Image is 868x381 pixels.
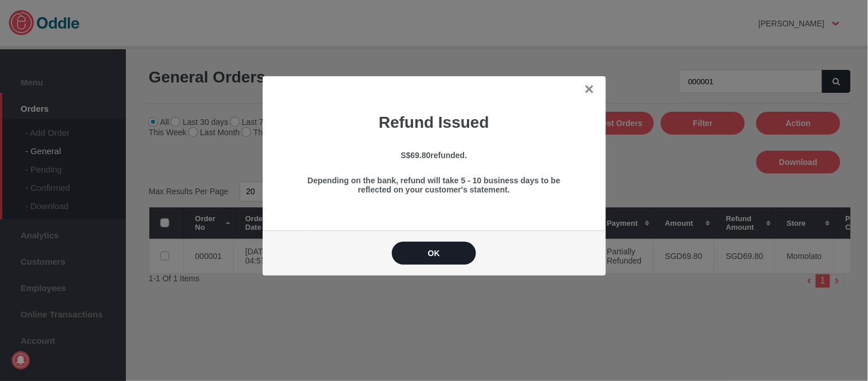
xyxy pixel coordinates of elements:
[303,176,566,194] p: Depending on the bank, refund will take 5 - 10 business days to be reflected on your customer's s...
[303,151,566,160] p: refunded.
[584,83,594,97] a: ✕
[401,151,411,160] span: S$
[392,242,476,265] button: OK
[280,113,589,132] h1: Refund Issued
[411,151,431,160] span: 69.80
